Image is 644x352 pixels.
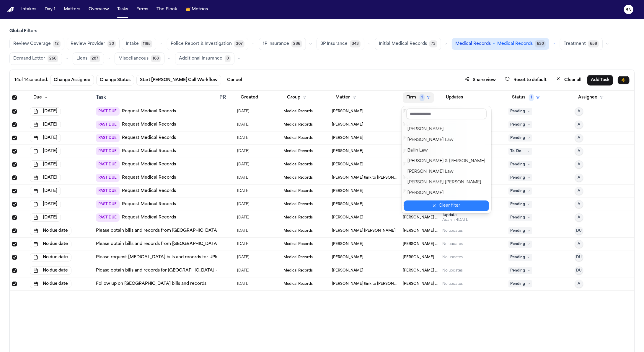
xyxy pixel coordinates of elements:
div: Ballin Law [407,147,485,154]
div: [PERSON_NAME] Law [407,168,485,175]
div: Firm1 [402,106,491,213]
div: [PERSON_NAME] Law [407,136,485,144]
div: [PERSON_NAME] [407,126,485,133]
div: [PERSON_NAME] [PERSON_NAME] [407,179,485,186]
button: Firm1 [403,92,434,103]
div: Clear filter [439,202,461,209]
div: [PERSON_NAME] [407,190,485,197]
div: [PERSON_NAME] & [PERSON_NAME] [407,158,485,165]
